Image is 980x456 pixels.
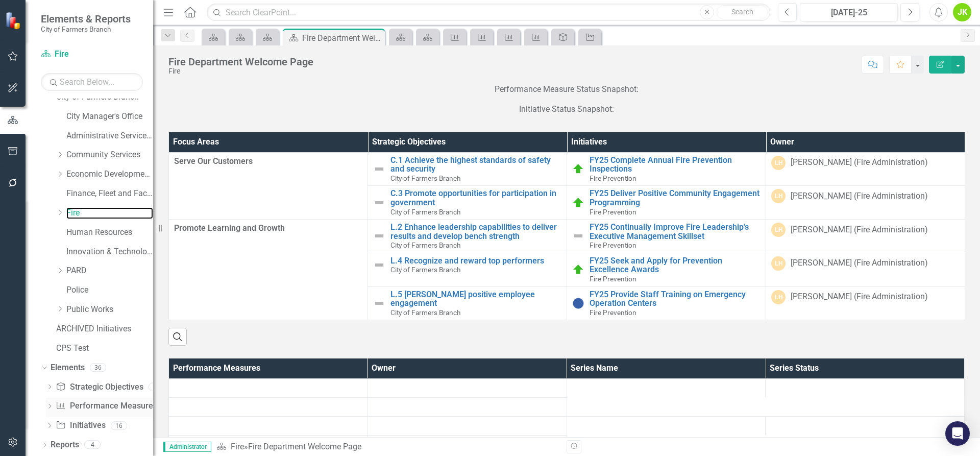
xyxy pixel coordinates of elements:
[390,241,460,249] span: City of Farmers Branch
[567,253,766,286] td: Double-Click to Edit Right Click for Context Menu
[590,174,636,182] span: Fire Prevention
[41,49,143,60] a: Fire
[56,420,105,431] a: Initiatives
[771,189,786,203] div: LH
[66,169,153,180] a: Economic Development, Tourism & Planning
[791,224,928,236] div: [PERSON_NAME] (Fire Administration)
[771,223,786,237] div: LH
[766,253,965,286] td: Double-Click to Edit
[373,259,385,271] img: Not Defined
[216,441,559,453] div: »
[302,32,382,44] div: Fire Department Welcome Page
[56,343,153,354] a: CPS Test
[717,5,768,19] button: Search
[771,290,786,304] div: LH
[390,208,460,216] span: City of Farmers Branch
[163,442,211,452] span: Administrator
[945,421,970,446] div: Open Intercom Messenger
[390,189,561,207] a: C.3 Promote opportunities for participation in government
[66,265,153,277] a: PARD
[56,400,157,412] a: Performance Measures
[169,220,368,320] td: Double-Click to Edit
[168,102,965,117] p: Initiative Status Snapshot:
[368,186,567,220] td: Double-Click to Edit Right Click for Context Menu
[207,4,770,21] input: Search ClearPoint...
[66,188,153,200] a: Finance, Fleet and Facilities
[791,257,928,269] div: [PERSON_NAME] (Fire Administration)
[731,8,753,16] span: Search
[66,149,153,161] a: Community Services
[567,220,766,253] td: Double-Click to Edit Right Click for Context Menu
[373,163,385,175] img: Not Defined
[567,152,766,186] td: Double-Click to Edit Right Click for Context Menu
[390,290,561,308] a: L.5 [PERSON_NAME] positive employee engagement
[66,130,153,142] a: Administrative Services & Communications
[56,323,153,335] a: ARCHIVED Initiatives
[390,174,460,182] span: City of Farmers Branch
[149,382,165,391] div: 12
[590,189,761,207] a: FY25 Deliver Positive Community Engagement Programming
[231,442,244,451] a: Fire
[766,186,965,220] td: Double-Click to Edit
[51,362,85,374] a: Elements
[791,291,928,303] div: [PERSON_NAME] (Fire Administration)
[791,157,928,169] div: [PERSON_NAME] (Fire Administration)
[766,220,965,253] td: Double-Click to Edit
[390,156,561,174] a: C.1 Achieve the highest standards of safety and security
[390,256,561,266] a: L.4 Recognize and reward top performers
[168,56,313,67] div: Fire Department Welcome Page
[373,197,385,209] img: Not Defined
[953,3,971,21] button: JK
[590,208,636,216] span: Fire Prevention
[390,266,460,274] span: City of Farmers Branch
[590,223,761,241] a: FY25 Continually Improve Fire Leadership's Executive Management Skillset
[66,246,153,258] a: Innovation & Technology
[590,308,636,317] span: Fire Prevention
[41,73,143,91] input: Search Below...
[66,111,153,123] a: City Manager's Office
[41,13,131,25] span: Elements & Reports
[66,207,153,219] a: Fire
[373,230,385,242] img: Not Defined
[168,84,965,98] p: Performance Measure Status Snapshot:
[41,25,131,33] small: City of Farmers Branch
[111,421,127,430] div: 16
[572,197,584,209] img: On Target
[771,256,786,271] div: LH
[572,163,584,175] img: On Target
[766,152,965,186] td: Double-Click to Edit
[169,152,368,220] td: Double-Click to Edit
[766,286,965,320] td: Double-Click to Edit
[66,304,153,316] a: Public Works
[572,263,584,276] img: On Target
[368,152,567,186] td: Double-Click to Edit Right Click for Context Menu
[168,67,313,75] div: Fire
[368,220,567,253] td: Double-Click to Edit Right Click for Context Menu
[5,12,23,30] img: ClearPoint Strategy
[368,286,567,320] td: Double-Click to Edit Right Click for Context Menu
[90,363,106,372] div: 36
[791,190,928,202] div: [PERSON_NAME] (Fire Administration)
[567,286,766,320] td: Double-Click to Edit Right Click for Context Menu
[174,156,362,167] span: Serve Our Customers
[572,297,584,309] img: No Information
[248,442,361,451] div: Fire Department Welcome Page
[84,441,101,449] div: 4
[390,308,460,317] span: City of Farmers Branch
[390,223,561,241] a: L.2 Enhance leadership capabilities to deliver results and develop bench strength
[56,381,143,393] a: Strategic Objectives
[66,284,153,296] a: Police
[771,156,786,170] div: LH
[590,290,761,308] a: FY25 Provide Staff Training on Emergency Operation Centers
[572,230,584,242] img: Not Defined
[567,186,766,220] td: Double-Click to Edit Right Click for Context Menu
[174,223,362,234] span: Promote Learning and Growth
[803,7,894,19] div: [DATE]-25
[373,297,385,309] img: Not Defined
[590,275,636,283] span: Fire Prevention
[800,3,898,21] button: [DATE]-25
[51,439,79,451] a: Reports
[590,156,761,174] a: FY25 Complete Annual Fire Prevention Inspections
[590,256,761,274] a: FY25 Seek and Apply for Prevention Excellence Awards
